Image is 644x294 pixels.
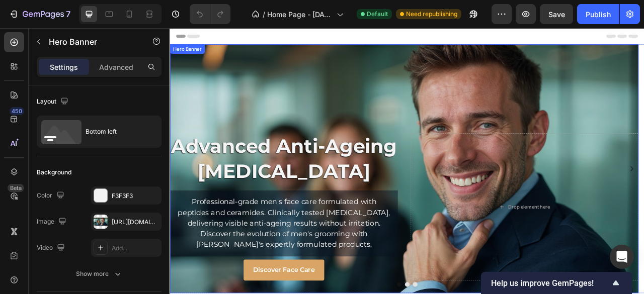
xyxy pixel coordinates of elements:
span: Save [548,10,565,19]
div: F3F3F3 [112,191,159,201]
p: Hero Banner [49,36,134,48]
button: Show survey - Help us improve GemPages! [491,277,622,289]
span: / [263,9,265,20]
div: Color [37,189,66,203]
div: Video [37,241,67,255]
div: Show more [76,269,123,279]
div: Open Intercom Messenger [610,245,634,269]
iframe: Design area [170,28,644,294]
div: Background [37,168,71,177]
button: Publish [577,4,619,24]
button: Save [540,4,573,24]
span: Help us improve GemPages! [491,278,610,288]
div: Add... [112,244,159,253]
div: Beta [8,184,24,192]
button: Show more [37,265,162,283]
div: Layout [37,95,70,109]
p: Settings [50,62,78,72]
button: 7 [4,4,75,24]
div: Image [37,215,68,229]
div: 450 [10,107,24,115]
p: 7 [66,8,70,20]
div: Bottom left [86,120,147,143]
div: [URL][DOMAIN_NAME] [112,218,159,227]
p: Professional-grade men's face care formulated with peptides and ceramides. Clinically tested [MED... [8,215,282,282]
div: Undo/Redo [190,4,230,24]
button: Carousel Next Arrow [580,171,596,187]
span: Home Page - [DATE] 19:54:55 [267,9,333,20]
span: Default [367,10,388,19]
p: Advanced [99,62,133,72]
div: Drop element here [430,224,484,232]
div: Publish [586,9,611,20]
span: Need republishing [406,10,457,19]
div: Hero Banner [2,22,42,31]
